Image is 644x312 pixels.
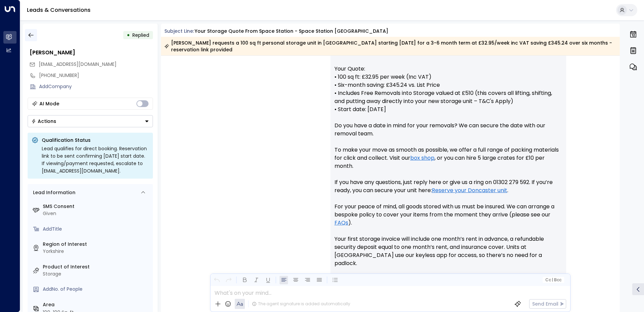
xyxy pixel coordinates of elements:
[552,278,553,282] span: |
[545,278,561,282] span: Cc Bcc
[39,61,117,68] span: [EMAIL_ADDRESS][DOMAIN_NAME]
[39,72,153,79] div: [PHONE_NUMBER]
[31,189,75,196] div: Lead Information
[127,29,130,41] div: •
[195,28,388,35] div: Your storage quote from Space Station - Space Station [GEOGRAPHIC_DATA]
[31,118,56,124] div: Actions
[43,226,150,233] div: AddTitle
[252,301,350,307] div: The agent signature is added automatically
[213,276,221,284] button: Undo
[39,100,59,107] div: AI Mode
[39,61,117,68] span: cove178@gmail.com
[42,145,149,175] div: Lead qualifies for direct booking. Reservation link to be sent confirming [DATE] start date. If v...
[39,83,153,90] div: AddCompany
[410,154,434,162] a: box shop
[334,49,562,292] p: Hi [PERSON_NAME], Your Quote: • 100 sq ft: £32.95 per week (Inc VAT) • Six-month saving: £345.24 ...
[43,286,150,293] div: AddNo. of People
[43,270,150,278] div: Storage
[43,241,150,248] label: Region of Interest
[42,137,149,144] p: Qualification Status
[432,186,507,194] a: Reserve your Doncaster unit
[43,263,150,270] label: Product of Interest
[43,248,150,255] div: Yorkshire
[28,115,153,127] button: Actions
[43,210,150,217] div: Given
[43,203,150,210] label: SMS Consent
[27,6,91,14] a: Leads & Conversations
[43,301,150,308] label: Area
[334,219,348,227] a: FAQs
[30,49,153,57] div: [PERSON_NAME]
[224,276,233,284] button: Redo
[164,28,194,34] span: Subject Line:
[542,277,564,283] button: Cc|Bcc
[132,32,149,38] span: Replied
[164,40,616,53] div: [PERSON_NAME] requests a 100 sq ft personal storage unit in [GEOGRAPHIC_DATA] starting [DATE] for...
[28,115,153,127] div: Button group with a nested menu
